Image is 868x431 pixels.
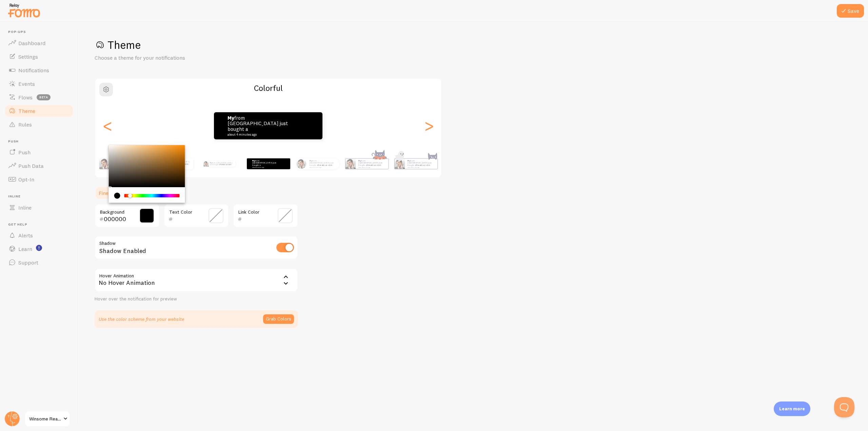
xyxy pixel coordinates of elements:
[4,104,74,118] a: Theme
[103,101,112,150] div: Previous slide
[4,77,74,91] a: Events
[4,173,74,186] a: Opt-In
[834,397,854,417] iframe: Help Scout Beacon - Open
[18,121,32,128] span: Rules
[310,159,337,168] p: from [GEOGRAPHIC_DATA] just bought a
[95,296,298,302] div: Hover over the notification for preview
[162,165,190,167] small: about 4 minutes ago
[779,406,805,412] p: Learn more
[260,164,275,166] a: Metallica t-shirt
[252,166,279,168] small: about 4 minutes ago
[162,161,191,167] p: from [GEOGRAPHIC_DATA] just bought a
[109,145,185,203] div: Chrome color picker
[8,222,74,227] span: Get Help
[358,159,386,168] p: from [GEOGRAPHIC_DATA] just bought a
[8,194,74,199] span: Inline
[114,193,120,199] div: current color is #000000
[296,159,306,169] img: Fomo
[228,133,293,136] small: about 4 minutes ago
[408,159,435,168] p: from [GEOGRAPHIC_DATA] just bought a
[95,236,298,260] div: Shadow Enabled
[29,415,61,423] span: Winsome Realms
[4,145,74,159] a: Push
[4,229,74,242] a: Alerts
[210,162,212,164] strong: My
[252,159,255,162] strong: My
[310,159,312,162] strong: My
[18,80,35,87] span: Events
[99,316,184,322] p: Use the color scheme from your website
[263,314,294,324] button: Grab Colors
[18,149,31,156] span: Push
[367,164,381,166] a: Metallica t-shirt
[228,115,234,121] strong: My
[36,245,42,251] svg: <p>Watch New Feature Tutorials!</p>
[310,166,336,168] small: about 4 minutes ago
[4,36,74,50] a: Dashboard
[24,411,70,427] a: Winsome Realms
[18,40,45,46] span: Dashboard
[37,94,51,100] span: beta
[18,67,49,74] span: Notifications
[318,164,332,166] a: Metallica t-shirt
[8,30,74,34] span: Pop-ups
[408,159,410,162] strong: My
[4,159,74,173] a: Push Data
[220,163,231,165] a: Metallica t-shirt
[8,139,74,144] span: Push
[18,107,35,114] span: Theme
[4,242,74,256] a: Learn
[425,101,433,150] div: Next slide
[358,166,385,168] small: about 4 minutes ago
[4,118,74,131] a: Rules
[358,159,361,162] strong: My
[394,159,405,169] img: Fomo
[203,161,209,166] img: Fomo
[4,256,74,269] a: Support
[174,162,189,165] a: Metallica t-shirt
[252,159,279,168] p: from [GEOGRAPHIC_DATA] just bought a
[18,53,38,60] span: Settings
[95,54,257,62] p: Choose a theme for your notifications
[4,50,74,63] a: Settings
[408,166,434,168] small: about 4 minutes ago
[210,161,233,166] p: from [GEOGRAPHIC_DATA] just bought a
[774,401,810,416] div: Learn more
[18,204,32,211] span: Inline
[7,2,41,19] img: fomo-relay-logo-orange.svg
[18,246,32,252] span: Learn
[95,268,298,292] div: No Hover Animation
[18,162,44,169] span: Push Data
[18,176,34,183] span: Opt-In
[248,126,285,132] a: Metallica t-shirt
[345,159,355,169] img: Fomo
[18,94,33,101] span: Flows
[416,164,430,166] a: Metallica t-shirt
[4,91,74,104] a: Flows beta
[99,158,110,169] img: Fomo
[4,63,74,77] a: Notifications
[95,83,441,93] h2: Colorful
[228,115,295,136] p: from [GEOGRAPHIC_DATA] just bought a
[95,186,126,200] a: Fine Tune
[18,259,38,266] span: Support
[18,232,33,239] span: Alerts
[4,201,74,214] a: Inline
[95,38,852,52] h1: Theme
